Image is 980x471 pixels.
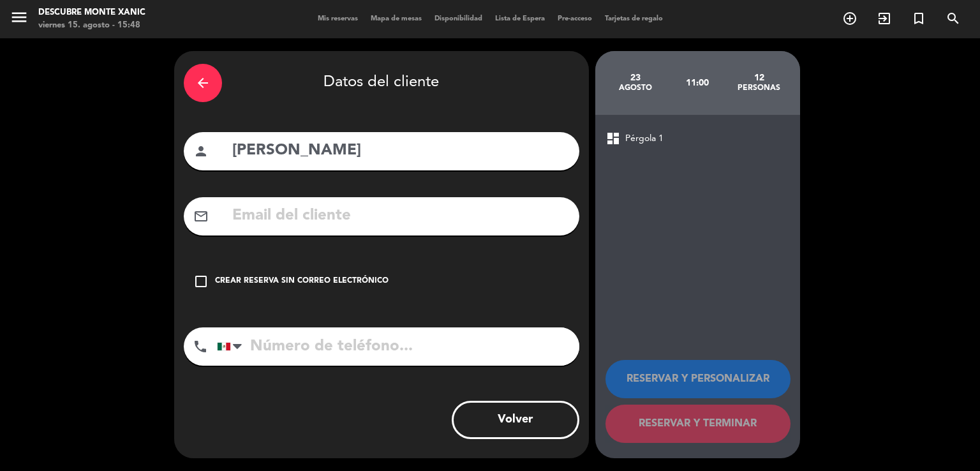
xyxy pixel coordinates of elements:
[605,83,667,93] div: agosto
[184,61,579,105] div: Datos del cliente
[605,73,667,83] div: 23
[625,131,664,146] span: Pérgola 1
[728,73,790,83] div: 12
[551,15,598,22] span: Pre-acceso
[311,15,364,22] span: Mis reservas
[218,328,247,365] div: Mexico (México): +52
[38,19,145,32] div: viernes 15. agosto - 15:48
[231,138,570,164] input: Nombre del cliente
[605,131,621,146] span: dashboard
[195,75,211,91] i: arrow_back
[877,11,892,26] i: exit_to_app
[38,6,145,19] div: Descubre Monte Xanic
[217,327,579,366] input: Número de teléfono...
[605,405,791,443] button: RESERVAR Y TERMINAR
[10,8,29,27] i: menu
[598,15,669,22] span: Tarjetas de regalo
[946,11,961,26] i: search
[728,83,790,93] div: personas
[215,275,389,288] div: Crear reserva sin correo electrónico
[193,144,209,159] i: person
[842,11,857,26] i: add_circle_outline
[193,209,209,224] i: mail_outline
[364,15,428,22] span: Mapa de mesas
[193,339,208,354] i: phone
[911,11,926,26] i: turned_in_not
[666,61,728,105] div: 11:00
[231,203,570,229] input: Email del cliente
[452,401,579,439] button: Volver
[605,360,791,398] button: RESERVAR Y PERSONALIZAR
[489,15,551,22] span: Lista de Espera
[428,15,489,22] span: Disponibilidad
[193,274,209,289] i: check_box_outline_blank
[10,8,29,31] button: menu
